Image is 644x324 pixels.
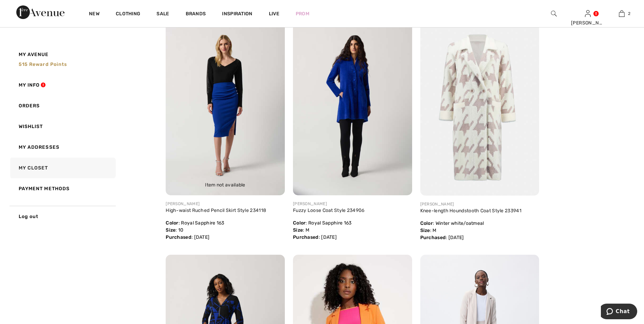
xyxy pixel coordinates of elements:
[293,208,365,213] a: Fuzzy Loose Coat Style 234906
[293,17,412,195] img: joseph-ribkoff-outerwear-royal-sapphire-163_2349061_a6ec_search.jpg
[293,220,306,226] span: Color
[9,116,116,137] a: Wishlist
[628,11,630,17] span: 2
[619,10,625,18] img: My Bag
[585,10,591,18] img: My Info
[19,61,67,67] span: 515 Reward points
[420,207,539,241] div: : Winter white/oatmeal : M : [DATE]
[171,180,280,190] div: Item not available
[89,11,99,18] a: New
[9,178,116,199] a: Payment Methods
[166,234,191,240] span: Purchased
[186,11,206,18] a: Brands
[9,206,116,227] a: Log out
[420,201,539,207] div: [PERSON_NAME]
[571,19,604,26] div: [PERSON_NAME]
[166,207,285,241] div: : Royal Sapphire 163 : 10 : [DATE]
[166,17,285,195] img: joseph-ribkoff-skirts-royal-sapphire-163_234118a1_1624_search.jpg
[9,75,116,95] a: My Info
[166,220,179,226] span: Color
[420,235,446,240] span: Purchased
[166,201,285,207] div: [PERSON_NAME]
[293,227,303,233] span: Size
[9,95,116,116] a: Orders
[157,11,169,18] a: Sale
[9,137,116,158] a: My Addresses
[166,227,176,233] span: Size
[420,228,430,233] span: Size
[551,10,557,18] img: search the website
[16,5,65,19] img: 1ère Avenue
[269,10,279,17] a: Live
[601,304,637,321] iframe: Opens a widget where you can chat to one of our agents
[166,208,266,213] a: High-waist Ruched Pencil Skirt Style 234118
[293,234,319,240] span: Purchased
[293,207,412,241] div: : Royal Sapphire 163 : M : [DATE]
[116,11,140,18] a: Clothing
[222,11,252,18] span: Inspiration
[420,208,521,214] a: Knee-length Houndstooth Coat Style 233941
[420,220,433,226] span: Color
[420,17,539,196] img: joseph-ribkoff-outerwear-winter-white-oatmeal_2339411_6edd_search.jpg
[19,51,49,58] span: My Avenue
[585,10,591,17] a: Sign In
[296,10,309,17] a: Prom
[605,10,638,18] a: 2
[293,201,412,207] div: [PERSON_NAME]
[9,158,116,178] a: My Closet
